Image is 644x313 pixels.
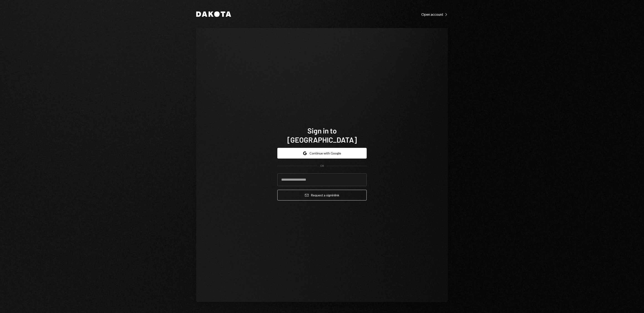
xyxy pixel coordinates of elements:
div: Open account [421,12,448,17]
a: Open account [421,12,448,17]
h1: Sign in to [GEOGRAPHIC_DATA] [277,126,367,144]
button: Continue with Google [277,148,367,159]
div: OR [320,164,324,168]
button: Request a signinlink [277,190,367,200]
